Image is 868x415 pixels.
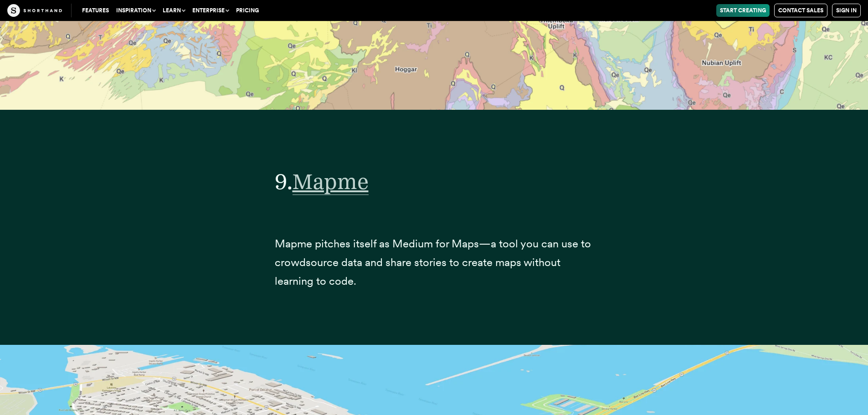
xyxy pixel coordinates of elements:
a: Pricing [232,4,262,17]
button: Inspiration [113,4,159,17]
span: Mapme pitches itself as Medium for Maps—a tool you can use to crowdsource data and share stories ... [275,237,591,287]
a: Features [78,4,113,17]
a: Contact Sales [774,4,827,17]
img: The Craft [7,4,62,17]
a: Mapme [293,168,369,195]
button: Enterprise [189,4,232,17]
button: Learn [159,4,189,17]
span: 9. [275,168,293,195]
a: Start Creating [716,4,770,17]
a: Sign in [832,4,861,17]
